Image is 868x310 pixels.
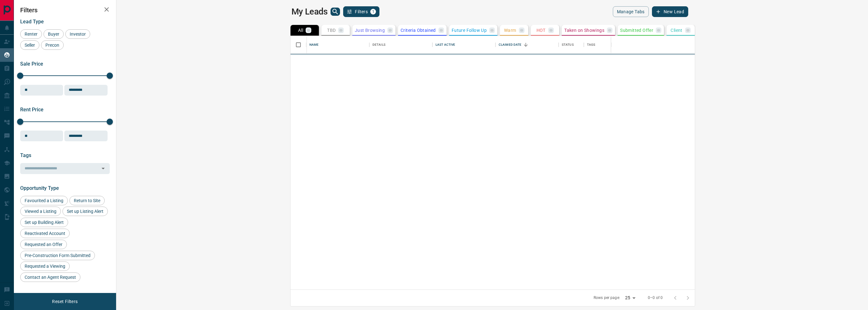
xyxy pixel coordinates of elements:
span: Rent Price [20,107,44,113]
span: Tags [20,152,31,158]
span: Requested a Viewing [22,264,67,269]
button: Filters1 [343,6,379,17]
div: Status [559,36,584,54]
span: Reactivated Account [22,231,67,236]
button: Sort [521,40,530,49]
div: Pre-Construction Form Submitted [20,251,95,260]
div: Status [562,36,574,54]
div: Return to Site [69,196,105,205]
p: Warm [504,28,516,32]
div: Name [309,36,319,54]
p: 0–0 of 0 [648,295,663,301]
div: Precon [41,40,64,50]
div: Details [372,36,385,54]
div: Claimed Date [499,36,522,54]
div: Buyer [44,29,64,39]
span: 1 [371,9,375,14]
span: Buyer [46,32,62,37]
p: Just Browsing [355,28,385,32]
h1: My Leads [291,7,328,17]
span: Precon [43,43,62,48]
div: Last Active [432,36,496,54]
h2: Filters [20,6,110,14]
span: Set up Listing Alert [65,209,106,214]
p: Future Follow Up [452,28,487,32]
div: Renter [20,29,42,39]
p: Taken on Showings [564,28,604,32]
button: search button [331,8,340,16]
span: Favourited a Listing [22,198,66,203]
p: All [298,28,303,32]
span: Investor [67,32,88,37]
p: TBD [327,28,336,32]
div: Favourited a Listing [20,196,68,205]
span: Requested an Offer [22,242,65,247]
p: Rows per page: [594,295,620,301]
button: Manage Tabs [613,6,649,17]
button: Reset Filters [48,296,82,307]
span: Sale Price [20,61,43,67]
div: Set up Listing Alert [62,207,108,216]
span: Set up Building Alert [22,220,66,225]
button: Open [99,164,108,173]
div: Claimed Date [496,36,559,54]
span: Seller [22,43,37,48]
div: Requested a Viewing [20,261,70,271]
p: Client [671,28,682,32]
div: Requested an Offer [20,240,67,249]
div: Set up Building Alert [20,218,68,227]
div: Name [306,36,369,54]
span: Pre-Construction Form Submitted [22,253,93,258]
p: Criteria Obtained [401,28,436,32]
button: New Lead [652,6,688,17]
div: Details [369,36,432,54]
div: Seller [20,40,39,50]
div: Viewed a Listing [20,207,61,216]
div: Reactivated Account [20,229,70,238]
span: Return to Site [72,198,103,203]
div: Last Active [436,36,455,54]
span: Lead Type [20,19,44,25]
div: Investor [65,29,90,39]
span: Opportunity Type [20,185,59,191]
div: Contact an Agent Request [20,272,80,282]
span: Viewed a Listing [22,209,59,214]
div: 25 [623,293,638,302]
p: HOT [537,28,546,32]
p: Submitted Offer [620,28,653,32]
span: Contact an Agent Request [22,275,78,280]
div: Tags [587,36,595,54]
span: Renter [22,32,40,37]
